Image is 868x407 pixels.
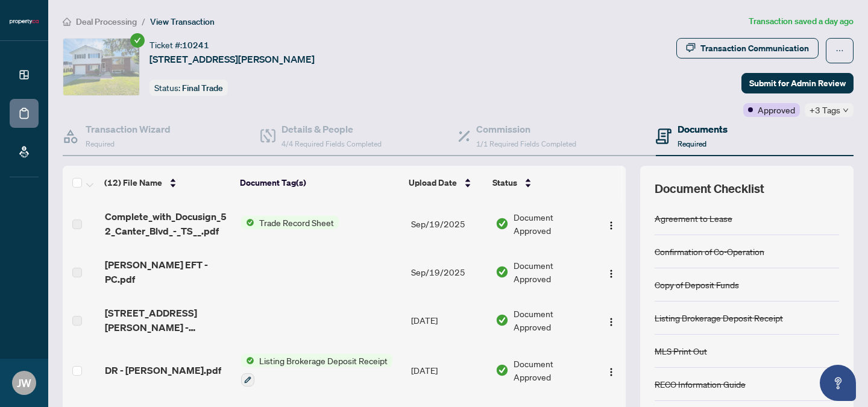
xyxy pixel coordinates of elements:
div: Listing Brokerage Deposit Receipt [655,311,783,324]
span: Document Checklist [655,180,764,197]
span: +3 Tags [810,103,840,117]
span: down [843,107,849,113]
img: Document Status [495,265,509,279]
button: Logo [602,361,621,380]
button: Status IconListing Brokerage Deposit Receipt [241,354,392,386]
div: Copy of Deposit Funds [655,278,739,291]
td: [DATE] [406,296,491,344]
span: JW [17,374,31,391]
div: MLS Print Out [655,344,707,358]
h4: Details & People [281,122,382,136]
td: Sep/19/2025 [406,248,491,296]
button: Open asap [820,365,856,401]
span: DR - [PERSON_NAME].pdf [105,363,221,377]
div: Confirmation of Co-Operation [655,245,764,258]
img: Document Status [495,364,509,377]
span: Document Approved [514,357,591,383]
button: Status IconTrade Record Sheet [241,216,339,229]
span: Required [678,139,706,148]
span: Listing Brokerage Deposit Receipt [254,354,392,367]
img: Logo [606,317,616,327]
span: [STREET_ADDRESS][PERSON_NAME] - Invoice.pdf [105,306,231,335]
span: View Transaction [150,16,215,27]
span: home [63,17,71,26]
span: (12) File Name [104,176,162,189]
button: Logo [602,262,621,282]
span: Trade Record Sheet [254,216,339,229]
span: Submit for Admin Review [749,74,846,93]
th: Status [488,166,593,200]
img: logo [10,18,39,25]
span: [PERSON_NAME] EFT - PC.pdf [105,257,231,286]
span: Upload Date [409,176,457,189]
span: Required [86,139,115,148]
span: 1/1 Required Fields Completed [476,139,576,148]
img: Logo [606,221,616,230]
div: Ticket #: [149,38,209,52]
img: Status Icon [241,354,254,367]
span: Document Approved [514,259,591,285]
span: Approved [758,103,795,116]
img: Logo [606,367,616,377]
img: Document Status [495,217,509,230]
h4: Commission [476,122,576,136]
button: Transaction Communication [676,38,819,58]
th: Upload Date [404,166,488,200]
span: Final Trade [182,83,223,93]
span: 4/4 Required Fields Completed [281,139,382,148]
img: Logo [606,269,616,279]
button: Logo [602,214,621,233]
span: Status [492,176,517,189]
h4: Transaction Wizard [86,122,171,136]
span: 10241 [182,40,209,51]
span: check-circle [130,33,145,48]
img: Status Icon [241,216,254,229]
span: Deal Processing [76,16,137,27]
th: Document Tag(s) [235,166,404,200]
img: Document Status [495,314,509,327]
article: Transaction saved a day ago [749,14,854,28]
li: / [142,14,145,28]
button: Submit for Admin Review [741,73,854,93]
h4: Documents [678,122,728,136]
span: [STREET_ADDRESS][PERSON_NAME] [149,52,315,66]
td: [DATE] [406,344,491,396]
img: IMG-X12323079_1.jpg [63,39,139,95]
button: Logo [602,311,621,330]
div: RECO Information Guide [655,377,746,391]
th: (12) File Name [99,166,235,200]
span: ellipsis [835,46,844,55]
span: Complete_with_Docusign_52_Canter_Blvd_-_TS__.pdf [105,209,231,238]
div: Transaction Communication [700,39,809,58]
span: Document Approved [514,307,591,333]
span: Document Approved [514,210,591,237]
div: Agreement to Lease [655,212,732,225]
div: Status: [149,80,228,96]
td: Sep/19/2025 [406,200,491,248]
